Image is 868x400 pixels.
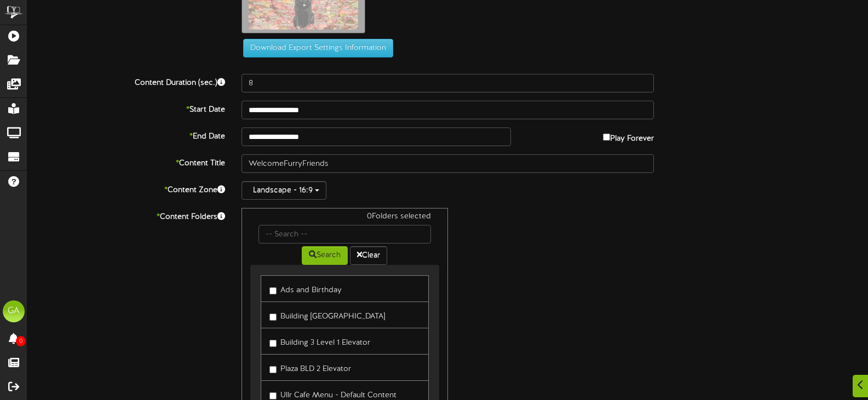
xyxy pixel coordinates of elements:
[19,74,233,89] label: Content Duration (sec.)
[269,308,385,322] label: Building [GEOGRAPHIC_DATA]
[269,287,277,294] input: Ads and Birthday
[269,334,370,349] label: Building 3 Level 1 Elevator
[242,154,654,173] input: Title of this Content
[242,181,326,200] button: Landscape - 16:9
[250,211,439,225] div: 0 Folders selected
[258,225,430,244] input: -- Search --
[603,127,654,144] label: Play Forever
[302,246,348,265] button: Search
[19,208,233,223] label: Content Folders
[350,246,387,265] button: Clear
[19,101,233,115] label: Start Date
[19,127,233,142] label: End Date
[19,154,233,169] label: Content Title
[603,134,610,141] input: Play Forever
[243,39,393,57] button: Download Export Settings Information
[269,314,277,321] input: Building [GEOGRAPHIC_DATA]
[3,300,25,322] div: GA
[269,366,277,373] input: Plaza BLD 2 Elevator
[19,181,233,196] label: Content Zone
[269,392,277,399] input: Ullr Cafe Menu - Default Content Folder
[16,336,26,346] span: 0
[269,340,277,347] input: Building 3 Level 1 Elevator
[238,44,393,53] a: Download Export Settings Information
[269,281,342,296] label: Ads and Birthday
[269,360,351,375] label: Plaza BLD 2 Elevator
